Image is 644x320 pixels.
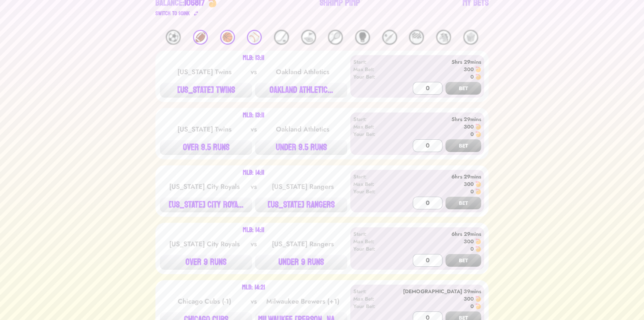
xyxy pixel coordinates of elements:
[243,227,264,233] div: MLB: 14:11
[353,115,396,123] div: Start:
[475,296,481,302] img: 🍤
[396,230,481,238] div: 6hrs 29mins
[243,170,264,176] div: MLB: 14:11
[167,67,242,77] div: [US_STATE] Twins
[475,303,481,309] img: 🍤
[353,238,396,245] div: Max Bet:
[167,239,242,249] div: [US_STATE] City Royals
[475,188,481,194] img: 🍤
[445,139,481,152] button: BET
[464,180,474,188] div: 300
[353,188,396,195] div: Your Bet:
[247,30,262,45] div: ⚾️
[409,30,424,45] div: 🏁
[470,188,474,195] div: 0
[166,30,181,45] div: ⚽️
[353,180,396,188] div: Max Bet:
[353,173,396,180] div: Start:
[242,285,265,291] div: MLB: 14:21
[265,67,340,77] div: Oakland Athletics
[255,255,347,270] button: UNDER 9 RUNS
[464,66,474,73] div: 300
[265,239,340,249] div: [US_STATE] Rangers
[301,30,316,45] div: ⛳️
[475,131,481,137] img: 🍤
[475,238,481,244] img: 🍤
[265,296,340,307] div: Milwaukee Brewers (+1)
[167,181,242,192] div: [US_STATE] City Royals
[160,83,252,98] button: [US_STATE] TWINS
[470,245,474,253] div: 0
[445,82,481,95] button: BET
[475,74,481,80] img: 🍤
[249,181,258,192] div: vs
[167,296,242,307] div: Chicago Cubs (-1)
[353,230,396,238] div: Start:
[193,30,208,45] div: 🏈
[475,124,481,130] img: 🍤
[160,255,252,270] button: OVER 9 RUNS
[470,73,474,80] div: 0
[160,140,252,155] button: OVER 9.5 RUNS
[396,173,481,180] div: 6hrs 29mins
[475,181,481,187] img: 🍤
[328,30,343,45] div: 🎾
[464,238,474,245] div: 300
[396,115,481,123] div: 5hrs 29mins
[436,30,451,45] div: 🐴
[160,197,252,212] button: [US_STATE] CITY ROYA...
[470,130,474,138] div: 0
[353,130,396,138] div: Your Bet:
[255,140,347,155] button: UNDER 9.5 RUNS
[274,30,289,45] div: 🏒
[353,73,396,80] div: Your Bet:
[353,245,396,253] div: Your Bet:
[249,124,258,134] div: vs
[353,58,396,66] div: Start:
[220,30,235,45] div: 🏀
[445,254,481,267] button: BET
[265,181,340,192] div: [US_STATE] Rangers
[382,30,397,45] div: 🏏
[475,246,481,252] img: 🍤
[353,66,396,73] div: Max Bet:
[155,9,190,18] div: Switch to $ OINK
[167,124,242,134] div: [US_STATE] Twins
[249,296,258,307] div: vs
[475,66,481,72] img: 🍤
[396,288,481,295] div: [DEMOGRAPHIC_DATA] 39mins
[353,288,396,295] div: Start:
[243,55,264,61] div: MLB: 13:11
[353,123,396,130] div: Max Bet:
[355,30,370,45] div: 🥊
[353,295,396,302] div: Max Bet:
[353,302,396,310] div: Your Bet:
[255,83,347,98] button: OAKLAND ATHLETIC...
[249,67,258,77] div: vs
[265,124,340,134] div: Oakland Athletics
[463,30,478,45] div: 🍿
[255,197,347,212] button: [US_STATE] RANGERS
[464,123,474,130] div: 300
[445,197,481,209] button: BET
[464,295,474,302] div: 300
[243,113,264,118] div: MLB: 13:11
[470,302,474,310] div: 0
[396,58,481,66] div: 5hrs 29mins
[249,239,258,249] div: vs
